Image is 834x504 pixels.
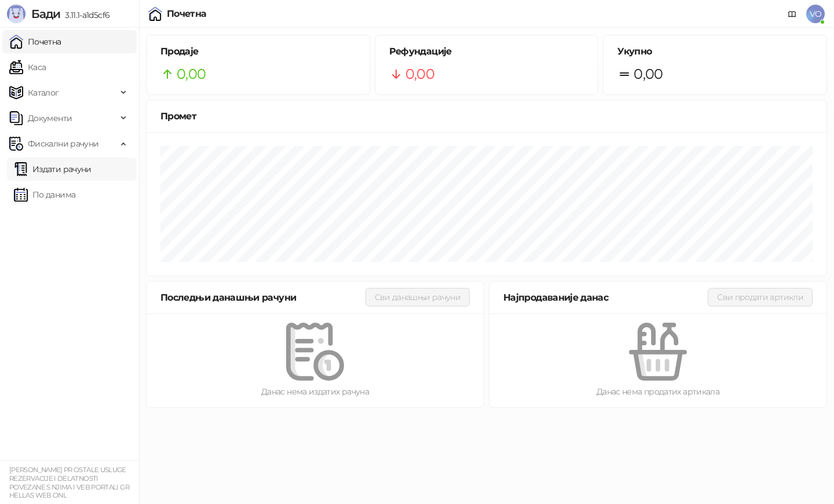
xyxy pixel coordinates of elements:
h5: Укупно [617,45,813,59]
h5: Рефундације [389,45,584,59]
a: Документација [783,5,802,23]
span: Документи [28,107,72,130]
div: Данас нема издатих рачуна [165,385,465,398]
span: Каталог [28,81,59,104]
a: Почетна [9,30,61,53]
button: Сви продати артикли [708,288,813,306]
span: VO [806,5,825,23]
span: Бади [31,7,60,21]
small: [PERSON_NAME] PR OSTALE USLUGE REZERVACIJE I DELATNOSTI POVEZANE S NJIMA I VEB PORTALI GR HELLAS ... [9,466,129,499]
a: Издати рачуни [14,158,92,181]
div: Данас нема продатих артикала [508,385,808,398]
h5: Продаје [160,45,356,59]
a: Каса [9,56,46,79]
span: 0,00 [405,63,434,85]
div: Почетна [167,9,207,19]
span: Фискални рачуни [28,132,98,155]
img: Logo [7,5,25,23]
span: 3.11.1-a1d5cf6 [60,10,109,20]
span: 0,00 [177,63,206,85]
div: Најпродаваније данас [503,290,708,305]
div: Промет [160,109,813,123]
a: По данима [14,183,75,206]
button: Сви данашњи рачуни [365,288,470,306]
span: 0,00 [634,63,663,85]
div: Последњи данашњи рачуни [160,290,365,305]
